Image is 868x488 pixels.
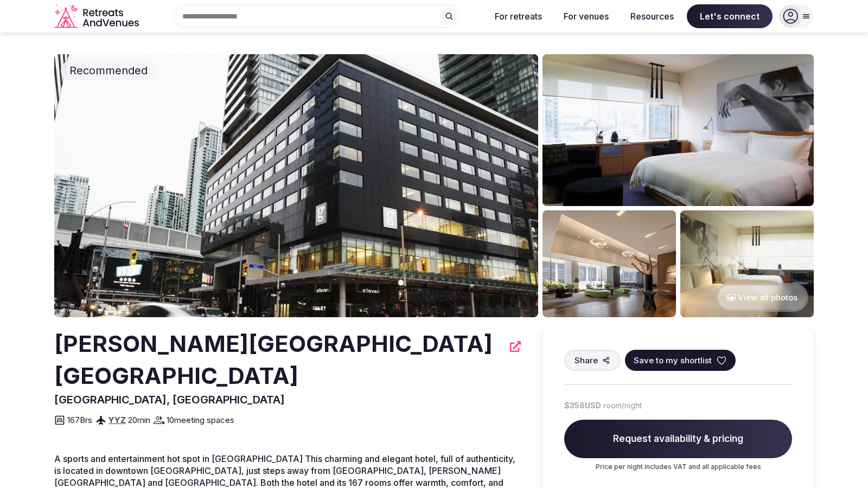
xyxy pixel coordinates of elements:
[542,54,814,206] img: Venue gallery photo
[54,54,538,317] img: Venue cover photo
[555,4,617,28] button: For venues
[65,63,152,78] span: Recommended
[108,415,126,425] a: YYZ
[575,355,598,366] span: Share
[716,283,808,312] button: View all photos
[634,355,712,366] span: Save to my shortlist
[54,328,503,392] h2: [PERSON_NAME][GEOGRAPHIC_DATA] [GEOGRAPHIC_DATA]
[167,414,234,426] span: 10 meeting spaces
[128,414,150,426] span: 20 min
[54,4,141,29] a: Visit the homepage
[564,420,792,459] span: Request availability & pricing
[61,61,156,80] div: Recommended
[687,4,773,28] span: Let's connect
[680,210,814,317] img: Venue gallery photo
[564,400,601,411] span: $358 USD
[622,4,682,28] button: Resources
[486,4,551,28] button: For retreats
[603,400,642,411] span: room/night
[54,4,141,29] svg: Retreats and Venues company logo
[54,393,285,406] span: [GEOGRAPHIC_DATA], [GEOGRAPHIC_DATA]
[625,350,736,371] button: Save to my shortlist
[542,210,676,317] img: Venue gallery photo
[564,350,621,371] button: Share
[67,414,92,426] span: 167 Brs
[564,463,792,472] p: Price per night includes VAT and all applicable fees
